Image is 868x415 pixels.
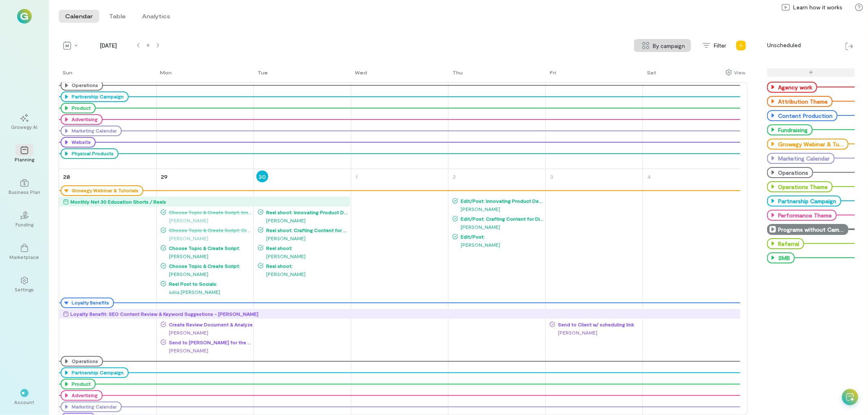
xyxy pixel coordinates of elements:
[11,124,38,130] div: Growegy AI
[776,240,799,247] div: Referral
[458,215,544,222] span: Edit/Post: Crafting Content for Diverse Audiences
[84,41,133,50] span: [DATE]
[351,68,369,82] a: Wednesday
[161,270,253,278] div: [PERSON_NAME]
[10,140,39,169] a: Planning
[156,68,173,82] a: Monday
[724,67,748,78] div: Show columns
[59,68,74,82] a: Sunday
[548,171,555,183] a: October 3, 2025
[776,183,828,190] div: Operations Theme
[9,189,40,195] div: Business Plan
[776,212,832,219] div: Performance Theme
[161,346,253,354] div: [PERSON_NAME]
[776,84,812,91] div: Agency work
[776,169,808,176] div: Operations
[70,128,117,134] div: Marketing Calendar
[161,216,253,224] div: [PERSON_NAME]
[15,156,34,163] div: Planning
[61,402,122,412] div: Marketing Calendar
[258,69,268,76] div: Tue
[15,286,34,293] div: Settings
[61,126,122,136] div: Marketing Calendar
[776,155,830,162] div: Marketing Calendar
[136,10,177,23] button: Analytics
[70,392,98,399] div: Advertising
[166,209,253,215] span: Choose Topic & Create Script: Innovating Product Development: How AI Tools Enhance Creativity and...
[61,137,96,148] div: Website
[550,328,642,337] div: [PERSON_NAME]
[748,39,801,52] div: Unscheduled
[59,10,99,23] button: Calendar
[61,114,103,125] div: Advertising
[61,367,129,378] div: Partnership Campaign
[61,91,129,102] div: Partnership Campaign
[70,198,166,206] div: Monthly Net 30 Education Shorts / Reels
[61,185,143,196] div: Growegy Webinar & Tutorials
[647,69,657,76] div: Sat
[735,39,748,52] div: Add new
[458,233,544,240] span: Edit/Post:
[355,69,367,76] div: Wed
[354,171,359,183] a: October 1, 2025
[160,69,172,76] div: Mon
[70,404,117,410] div: Marketing Calendar
[453,223,544,231] div: [PERSON_NAME]
[776,98,828,105] div: Attribution Theme
[264,245,350,251] span: Reel shoot:
[70,300,109,306] div: Loyalty Benefits
[10,172,39,202] a: Business Plan
[61,390,103,401] div: Advertising
[258,234,350,242] div: [PERSON_NAME]
[776,112,833,119] div: Content Production
[264,263,350,269] span: Reel shoot:
[61,103,96,113] div: Product
[645,171,653,183] a: October 4, 2025
[448,68,464,82] a: Thursday
[70,187,138,194] div: Growegy Webinar & Tutorials
[10,205,39,234] a: Funding
[453,205,544,213] div: [PERSON_NAME]
[161,234,253,242] div: [PERSON_NAME]
[166,227,253,233] span: Choose Topic & Create Script: Crafting Content for Diverse Audiences
[734,69,746,76] div: View
[70,82,98,89] div: Operations
[767,196,841,206] div: Partnership Campaign
[10,270,39,299] a: Settings
[776,126,808,133] div: Fundraising
[15,399,35,405] div: Account
[453,241,544,249] div: [PERSON_NAME]
[264,209,350,215] span: Reel shoot: Innovating Product Development: How AI Tools Enhance Creativity and Efficiency
[767,110,837,121] div: Content Production
[166,263,253,269] span: Choose Topic & Create Script:
[793,3,842,11] span: Learn how it works
[776,226,844,233] div: Programs without Campaigns
[776,198,836,204] div: Partnership Campaign
[161,252,253,260] div: [PERSON_NAME]
[70,310,258,318] div: Loyalty Benefit: SEO Content Review & Keyword Suggestions - [PERSON_NAME]
[258,270,350,278] div: [PERSON_NAME]
[453,69,463,76] div: Thu
[166,280,253,287] span: Reel Post to Socials:
[70,93,124,100] div: Partnership Campaign
[61,379,96,389] div: Product
[159,171,169,183] a: September 29, 2025
[767,167,813,178] div: Operations
[258,252,350,260] div: [PERSON_NAME]
[767,124,813,135] div: Fundraising
[767,96,833,107] div: Attribution Theme
[256,171,268,183] a: September 30, 2025
[70,139,91,146] div: Website
[70,358,98,365] div: Operations
[10,107,39,137] a: Growegy AI
[767,224,848,235] div: Programs without Campaigns
[767,210,837,221] div: Performance Theme
[70,150,114,157] div: Physical Products
[643,68,658,82] a: Saturday
[61,171,72,183] a: September 28, 2025
[70,369,124,376] div: Partnership Campaign
[166,321,253,328] span: Create Review Document & Analyze
[10,237,39,267] a: Marketplace
[767,139,848,150] div: Growegy Webinar & Tutorials
[15,221,33,228] div: Funding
